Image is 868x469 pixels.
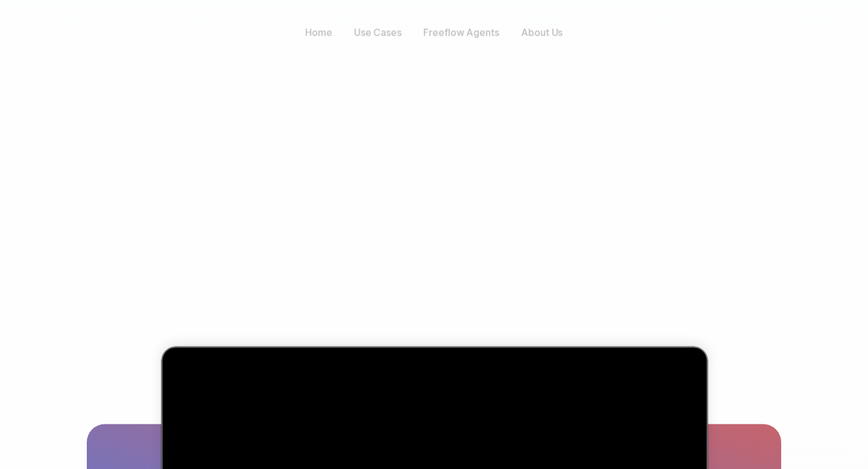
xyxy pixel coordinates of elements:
p: Use Cases [354,26,401,40]
p: Home [305,26,332,40]
a: Freeflow Agents [417,24,505,42]
p: Freeflow Agents [423,26,499,40]
button: Use Cases [348,24,407,42]
p: About Us [521,26,562,40]
a: About Us [515,24,568,42]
